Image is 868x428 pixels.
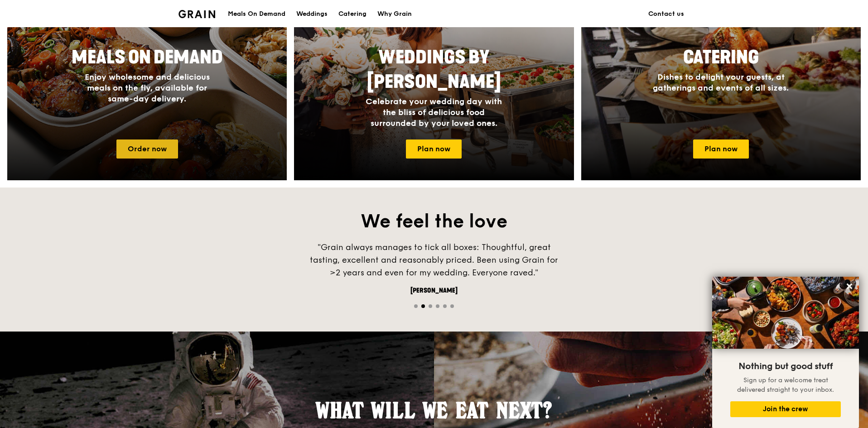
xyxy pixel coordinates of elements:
img: DSC07876-Edit02-Large.jpeg [712,277,859,349]
a: Catering [333,0,372,28]
img: Grain [178,10,215,18]
div: Meals On Demand [228,0,285,28]
a: Why Grain [372,0,417,28]
div: [PERSON_NAME] [298,286,570,295]
div: Catering [338,0,366,28]
span: Go to slide 2 [421,304,425,308]
span: Go to slide 4 [436,304,439,308]
div: "Grain always manages to tick all boxes: Thoughtful, great tasting, excellent and reasonably pric... [298,241,570,279]
div: Why Grain [377,0,412,28]
span: Weddings by [PERSON_NAME] [367,47,501,93]
span: Go to slide 5 [443,304,447,308]
span: Celebrate your wedding day with the bliss of delicious food surrounded by your loved ones. [366,96,502,128]
span: Enjoy wholesome and delicious meals on the fly, available for same-day delivery. [85,72,210,104]
button: Join the crew [730,401,841,417]
a: Plan now [406,139,462,159]
span: Go to slide 6 [450,304,454,308]
a: Plan now [693,139,749,159]
a: Order now [116,139,178,159]
a: Contact us [643,0,690,28]
span: Catering [683,47,759,68]
button: Close [842,279,857,293]
span: Nothing but good stuff [738,361,833,372]
span: Go to slide 1 [414,304,418,308]
div: Weddings [296,0,328,28]
a: Weddings [291,0,333,28]
span: Go to slide 3 [429,304,432,308]
span: Dishes to delight your guests, at gatherings and events of all sizes. [653,72,789,93]
span: Sign up for a welcome treat delivered straight to your inbox. [737,376,834,394]
span: Meals On Demand [72,47,223,68]
span: What will we eat next? [316,397,552,423]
